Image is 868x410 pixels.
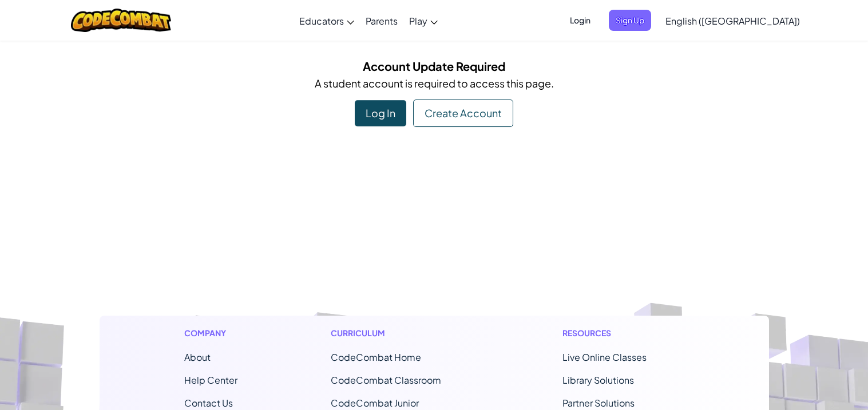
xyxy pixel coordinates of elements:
button: Login [563,10,597,31]
h1: Resources [562,327,684,339]
h5: Account Update Required [108,57,760,75]
img: CodeCombat logo [71,9,171,32]
a: Help Center [184,374,237,386]
button: Sign Up [609,10,651,31]
span: CodeCombat Home [331,351,421,363]
a: About [184,351,211,363]
div: Log In [355,100,406,126]
span: Contact Us [184,397,233,409]
a: Educators [294,5,360,36]
h1: Curriculum [331,327,469,339]
a: CodeCombat Junior [331,397,419,409]
h1: Company [184,327,237,339]
span: English ([GEOGRAPHIC_DATA]) [665,15,800,27]
a: Parents [360,5,403,36]
span: Educators [299,15,344,27]
a: Library Solutions [562,374,634,386]
a: Play [403,5,443,36]
a: English ([GEOGRAPHIC_DATA]) [660,5,806,36]
a: Partner Solutions [562,397,635,409]
a: Live Online Classes [562,351,647,363]
span: Play [409,15,427,27]
div: Create Account [413,99,513,127]
p: A student account is required to access this page. [108,75,760,91]
a: CodeCombat Classroom [331,374,441,386]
